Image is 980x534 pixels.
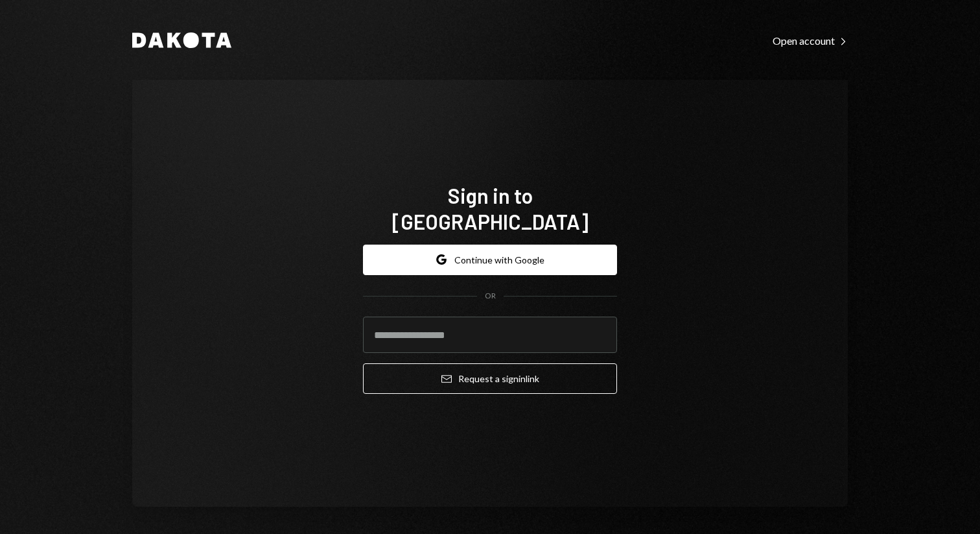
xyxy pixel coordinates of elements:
div: Open account [773,34,848,47]
a: Open account [773,33,848,47]
button: Request a signinlink [363,363,617,394]
button: Continue with Google [363,245,617,275]
h1: Sign in to [GEOGRAPHIC_DATA] [363,182,617,234]
div: OR [485,291,496,302]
